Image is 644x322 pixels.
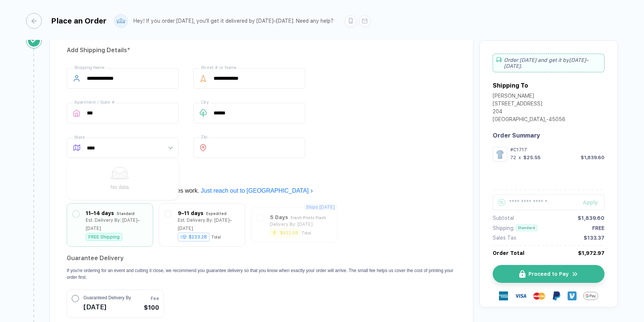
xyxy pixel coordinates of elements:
div: $1,972.97 [578,250,604,256]
div: Sales Tax [493,235,516,241]
div: $25.55 [523,155,540,160]
img: Paypal [552,291,561,300]
img: 1759946286497thkum_nt_front.png [495,149,505,160]
div: Add Shipping Details [67,44,456,56]
div: $133.37 [584,235,604,241]
img: master-card [533,290,545,302]
div: [PERSON_NAME] [493,93,565,101]
span: [DATE] [83,301,131,313]
p: If you're ordering for an event and cutting it close, we recommend you guarantee delivery so that... [67,267,456,281]
div: $233.28 [178,233,209,241]
div: Apply [583,199,604,205]
span: Guaranteed Delivery By [83,294,131,301]
button: iconProceed to Payicon [493,265,604,283]
div: #C1717 [510,147,604,152]
img: GPay [583,288,598,303]
div: Order Total [493,250,524,256]
div: $1,839.60 [581,155,604,160]
div: FREE [592,225,604,231]
div: x [518,155,522,160]
span: $100 [144,303,159,312]
div: Est. Delivery By: [DATE]–[DATE] [86,216,147,233]
img: user profile [114,15,127,28]
div: Expedited [206,209,227,218]
a: Just reach out to [GEOGRAPHIC_DATA] [201,187,313,194]
div: Est. Delivery By: [DATE]–[DATE] [178,216,239,233]
div: Standard [117,209,135,218]
div: Standard [516,225,537,231]
img: visa [515,290,527,302]
div: 72 [510,155,516,160]
div: Hey! If you order [DATE], you'll get it delivered by [DATE]–[DATE]. Need any help? [133,18,334,24]
div: Subtotal [493,215,514,221]
div: 9–11 days [178,209,203,217]
div: FREE Shipping [86,233,122,241]
div: 11–14 days StandardEst. Delivery By: [DATE]–[DATE]FREE Shipping [73,209,147,241]
div: [GEOGRAPHIC_DATA] , - 45056 [493,116,565,124]
div: 204 [493,108,565,116]
div: Place an Order [51,16,107,25]
button: Apply [574,195,604,210]
img: express [499,291,508,300]
span: Fee [151,295,159,302]
span: Proceed to Pay [528,271,569,277]
h2: Guarantee Delivery [67,252,456,264]
div: Total [211,235,221,239]
div: $1,839.60 [578,215,604,221]
div: Shipping To [493,82,528,89]
div: Order [DATE] and get it by [DATE]–[DATE] . [493,54,604,72]
div: Shipping Method [67,173,456,185]
div: 11–14 days [86,209,114,217]
button: Guaranteed Delivery By[DATE]Fee$100 [67,290,164,318]
div: No data [77,183,162,191]
div: Shipping [493,225,514,231]
div: [STREET_ADDRESS] [493,101,565,108]
img: icon [519,270,525,278]
div: 9–11 days ExpeditedEst. Delivery By: [DATE]–[DATE]$233.28Total [165,209,239,241]
div: Need it faster? We can make most timelines work. [67,185,456,197]
img: Venmo [568,291,577,300]
img: icon [572,271,578,278]
div: Order Summary [493,132,604,139]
